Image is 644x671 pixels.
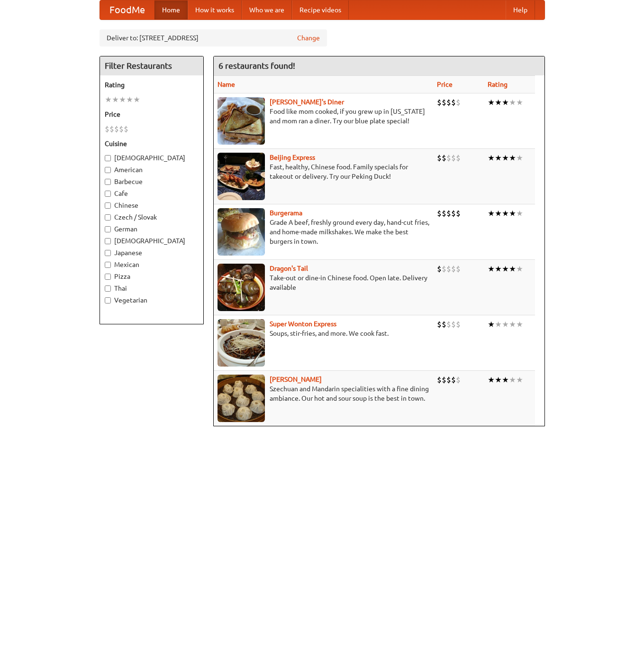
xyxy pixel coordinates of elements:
[495,153,502,163] li: ★
[442,208,446,219] li: $
[509,153,516,163] li: ★
[218,264,265,311] img: dragon.jpg
[509,97,516,108] li: ★
[506,0,535,19] a: Help
[126,94,133,105] li: ★
[105,167,111,173] input: American
[451,375,456,385] li: $
[105,94,112,105] li: ★
[437,153,442,163] li: $
[105,155,111,161] input: [DEMOGRAPHIC_DATA]
[105,80,199,90] h5: Rating
[124,124,128,134] li: $
[218,384,429,403] p: Szechuan and Mandarin specialities with a fine dining ambiance. Our hot and sour soup is the best...
[456,375,461,385] li: $
[100,0,154,19] a: FoodMe
[451,264,456,274] li: $
[451,97,456,108] li: $
[218,81,235,88] a: Name
[509,319,516,330] li: ★
[442,375,446,385] li: $
[105,285,111,292] input: Thai
[456,319,461,330] li: $
[105,179,111,185] input: Barbecue
[105,248,199,257] label: Japanese
[502,153,509,163] li: ★
[109,124,114,134] li: $
[451,319,456,330] li: $
[105,110,199,119] h5: Price
[270,98,344,106] a: [PERSON_NAME]'s Diner
[218,97,265,145] img: sallys.jpg
[105,274,111,280] input: Pizza
[442,319,446,330] li: $
[270,265,308,272] a: Dragon's Tail
[495,319,502,330] li: ★
[495,97,502,108] li: ★
[270,209,302,217] a: Burgerama
[488,208,495,219] li: ★
[488,264,495,274] li: ★
[516,208,523,219] li: ★
[133,94,140,105] li: ★
[105,224,199,234] label: German
[105,201,199,210] label: Chinese
[218,107,429,126] p: Food like mom cooked, if you grew up in [US_STATE] and mom ran a diner. Try our blue plate special!
[495,375,502,385] li: ★
[292,0,349,19] a: Recipe videos
[270,154,315,161] a: Beijing Express
[154,0,188,19] a: Home
[218,162,429,181] p: Fast, healthy, Chinese food. Family specials for takeout or delivery. Try our Peking Duck!
[516,153,523,163] li: ★
[495,208,502,219] li: ★
[270,320,336,328] a: Super Wonton Express
[270,376,322,383] a: [PERSON_NAME]
[105,295,199,305] label: Vegetarian
[218,218,429,246] p: Grade A beef, freshly ground every day, hand-cut fries, and home-made milkshakes. We make the bes...
[105,238,111,244] input: [DEMOGRAPHIC_DATA]
[437,264,442,274] li: $
[456,153,461,163] li: $
[218,319,265,367] img: superwonton.jpg
[502,319,509,330] li: ★
[502,97,509,108] li: ★
[297,33,320,43] a: Change
[100,56,203,75] h4: Filter Restaurants
[114,124,119,134] li: $
[502,375,509,385] li: ★
[509,264,516,274] li: ★
[105,124,109,134] li: $
[488,97,495,108] li: ★
[516,319,523,330] li: ★
[218,375,265,422] img: shandong.jpg
[100,29,327,46] div: Deliver to: [STREET_ADDRESS]
[456,208,461,219] li: $
[446,375,451,385] li: $
[105,272,199,281] label: Pizza
[495,264,502,274] li: ★
[437,375,442,385] li: $
[112,94,119,105] li: ★
[488,153,495,163] li: ★
[105,262,111,268] input: Mexican
[105,177,199,186] label: Barbecue
[105,260,199,269] label: Mexican
[456,97,461,108] li: $
[218,153,265,200] img: beijing.jpg
[502,208,509,219] li: ★
[105,153,199,163] label: [DEMOGRAPHIC_DATA]
[105,191,111,197] input: Cafe
[105,189,199,198] label: Cafe
[105,284,199,293] label: Thai
[437,81,453,88] a: Price
[105,202,111,209] input: Chinese
[105,250,111,256] input: Japanese
[188,0,242,19] a: How it works
[105,165,199,175] label: American
[105,226,111,232] input: German
[105,212,199,222] label: Czech / Slovak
